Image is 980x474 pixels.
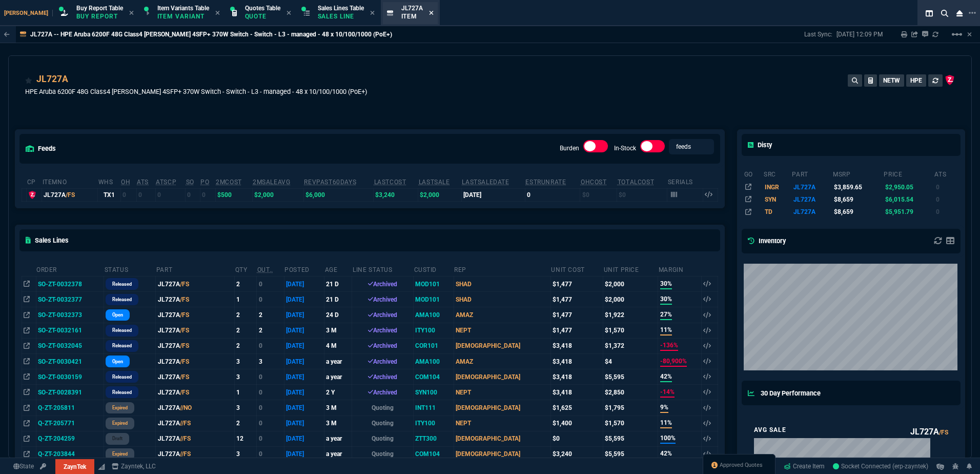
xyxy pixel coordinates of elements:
[414,276,454,292] td: MOD101
[832,193,883,206] td: $8,659
[245,5,280,12] span: Quotes Table
[553,434,601,443] div: $0
[76,12,123,21] p: Buy Report
[454,353,550,369] td: AMAZ
[257,353,284,369] td: 3
[462,179,509,186] abbr: The date of the last SO Inv price. No time limit. (ignore zeros)
[791,181,832,193] td: JL727A
[180,435,191,442] span: //FS
[414,416,454,431] td: ITY100
[284,431,324,446] td: [DATE]
[720,461,763,469] span: Approved Quotes
[525,188,580,201] td: 0
[156,292,235,307] td: JL727A
[583,140,608,156] div: Burden
[454,431,550,446] td: [DEMOGRAPHIC_DATA]
[832,206,883,218] td: $8,659
[284,338,324,353] td: [DATE]
[744,193,959,206] tr: ARUBA 6200F 48G CL4 4SFP+370W SWCH
[354,310,412,320] div: Archived
[245,12,280,21] p: Quote
[660,387,675,398] span: -14%
[36,276,104,292] td: SO-ZT-0032378
[156,400,235,416] td: JL727A
[235,400,257,416] td: 3
[660,357,687,367] span: -80,900%
[763,166,792,181] th: src
[235,431,257,446] td: 12
[180,358,189,365] span: /FS
[833,463,928,470] span: Socket Connected (erp-zayntek)
[156,369,235,385] td: JL727A
[454,385,550,400] td: NEPT
[180,311,189,319] span: /FS
[257,416,284,431] td: 0
[284,323,324,338] td: [DATE]
[257,307,284,323] td: 2
[370,9,375,17] nx-icon: Close Tab
[354,295,412,304] div: Archived
[257,385,284,400] td: 0
[553,310,601,320] div: $1,477
[553,326,601,335] div: $1,477
[617,188,667,201] td: $0
[284,400,324,416] td: [DATE]
[454,276,550,292] td: SHAD
[324,400,352,416] td: 3 M
[744,181,959,193] tr: HP ENTERPRISE ARUBA 6200F 48G CLASS4 POE 4SFP+ 370W SWITCH BLACK
[603,400,658,416] td: $1,795
[112,295,132,304] p: Released
[603,307,658,323] td: $1,922
[257,431,284,446] td: 0
[553,280,601,289] div: $1,477
[112,280,132,288] p: Released
[257,446,284,462] td: 0
[318,12,364,21] p: Sales Line
[156,416,235,431] td: JL727A
[24,327,30,334] nx-icon: Open In Opposite Panel
[374,179,406,186] abbr: The last purchase cost from PO Order
[414,292,454,307] td: MOD101
[180,296,189,303] span: /FS
[660,294,672,305] span: 30%
[98,174,120,189] th: WHS
[951,28,963,41] mat-icon: Example home icon
[414,431,454,446] td: ZTT300
[44,190,96,200] div: JL727A
[26,235,69,245] h5: Sales Lines
[24,389,30,396] nx-icon: Open In Opposite Panel
[284,369,324,385] td: [DATE]
[257,323,284,338] td: 2
[832,181,883,193] td: $3,859.65
[553,295,601,304] div: $1,477
[121,179,130,186] abbr: Total units in inventory.
[287,9,291,17] nx-icon: Close Tab
[744,206,959,218] tr: HPE Aruba 6200F 48G Class4 PoE 4SFP+ 370W Switch
[37,462,49,471] a: API TOKEN
[200,188,215,201] td: 0
[24,296,30,303] nx-icon: Open In Opposite Panel
[257,292,284,307] td: 0
[419,179,450,186] abbr: The last SO Inv price. No time limit. (ignore zeros)
[235,262,257,276] th: QTY
[414,385,454,400] td: SYN100
[414,323,454,338] td: ITY100
[969,8,976,18] nx-icon: Open New Tab
[156,353,235,369] td: JL727A
[36,369,104,385] td: SO-ZT-0030159
[791,166,832,181] th: part
[324,292,352,307] td: 21 D
[235,292,257,307] td: 1
[603,431,658,446] td: $5,595
[354,280,412,289] div: Archived
[414,262,454,276] th: CustId
[454,400,550,416] td: [DEMOGRAPHIC_DATA]
[553,357,601,366] div: $3,418
[4,10,53,16] span: [PERSON_NAME]
[36,385,104,400] td: SO-ZT-0028391
[156,323,235,338] td: JL727A
[553,419,601,428] div: $1,400
[939,429,948,436] span: /FS
[257,369,284,385] td: 0
[454,338,550,353] td: [DEMOGRAPHIC_DATA]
